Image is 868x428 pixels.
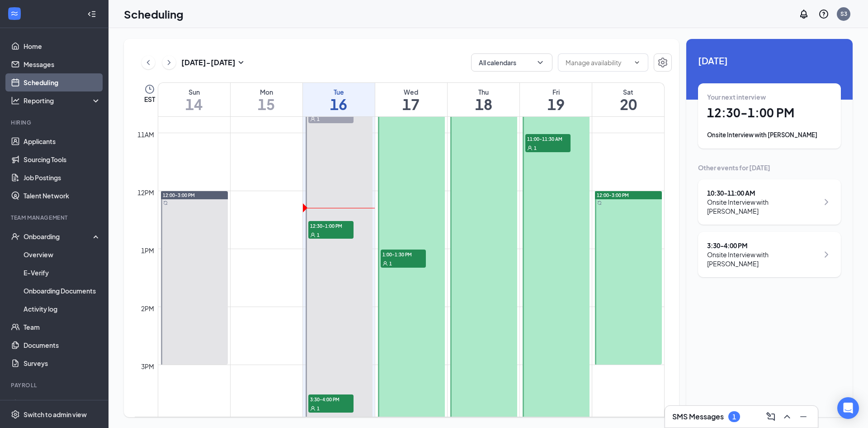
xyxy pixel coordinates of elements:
[566,58,630,67] input: Manage availability
[11,119,99,126] div: Hiring
[310,116,316,122] svg: User
[375,96,447,112] h1: 17
[597,201,602,205] svg: Sync
[24,318,101,336] a: Team
[520,87,592,96] div: Fri
[633,59,641,66] svg: ChevronDown
[520,83,592,116] a: September 19, 2025
[389,260,392,267] span: 1
[317,116,320,122] span: 1
[654,53,672,72] button: Settings
[24,187,101,205] a: Talent Network
[142,56,155,69] button: ChevronLeft
[11,410,20,419] svg: Settings
[821,249,832,260] svg: ChevronRight
[448,83,519,116] a: September 18, 2025
[317,232,320,238] span: 1
[707,188,819,197] div: 10:30 - 11:00 AM
[165,57,174,68] svg: ChevronRight
[381,250,426,259] span: 1:00-1:30 PM
[11,381,99,389] div: Payroll
[11,214,99,221] div: Team Management
[597,192,629,198] span: 12:00-3:00 PM
[317,405,320,412] span: 1
[10,9,19,18] svg: WorkstreamLogo
[24,410,87,419] div: Switch to admin view
[139,361,156,371] div: 3pm
[124,6,184,22] h1: Scheduling
[24,264,101,282] a: E-Verify
[798,411,809,422] svg: Minimize
[536,58,545,67] svg: ChevronDown
[24,37,101,55] a: Home
[144,84,155,95] svg: Clock
[139,245,156,255] div: 1pm
[592,83,664,116] a: September 20, 2025
[375,83,447,116] a: September 17, 2025
[840,10,847,18] div: S3
[24,245,101,264] a: Overview
[657,57,668,68] svg: Settings
[24,96,101,105] div: Reporting
[534,145,537,151] span: 1
[308,394,354,404] span: 3:30-4:00 PM
[765,411,776,422] svg: ComposeMessage
[24,55,101,73] a: Messages
[707,241,819,250] div: 3:30 - 4:00 PM
[136,130,156,139] div: 11am
[11,96,20,105] svg: Analysis
[163,192,195,198] span: 12:00-3:00 PM
[837,397,859,419] div: Open Intercom Messenger
[24,300,101,318] a: Activity log
[24,132,101,150] a: Applicants
[525,134,571,143] span: 11:00-11:30 AM
[24,336,101,354] a: Documents
[24,168,101,187] a: Job Postings
[231,87,302,96] div: Mon
[181,58,236,67] h3: [DATE] - [DATE]
[592,87,664,96] div: Sat
[162,56,176,69] button: ChevronRight
[375,87,447,96] div: Wed
[698,53,841,67] span: [DATE]
[732,413,736,421] div: 1
[707,197,819,216] div: Onsite Interview with [PERSON_NAME]
[308,221,354,230] span: 12:30-1:00 PM
[698,163,841,172] div: Other events for [DATE]
[821,197,832,207] svg: ChevronRight
[144,95,155,104] span: EST
[303,87,375,96] div: Tue
[798,9,809,19] svg: Notifications
[707,105,832,120] h1: 12:30 - 1:00 PM
[707,92,832,101] div: Your next interview
[163,201,168,205] svg: Sync
[310,232,316,238] svg: User
[527,145,533,151] svg: User
[158,87,230,96] div: Sun
[231,96,302,112] h1: 15
[158,96,230,112] h1: 14
[144,57,153,68] svg: ChevronLeft
[231,83,302,116] a: September 15, 2025
[24,73,101,91] a: Scheduling
[780,409,794,424] button: ChevronUp
[707,250,819,268] div: Onsite Interview with [PERSON_NAME]
[236,57,246,68] svg: SmallChevronDown
[448,87,519,96] div: Thu
[310,406,316,411] svg: User
[796,409,811,424] button: Minimize
[11,232,20,241] svg: UserCheck
[382,261,388,266] svg: User
[471,53,552,72] button: All calendarsChevronDown
[139,303,156,313] div: 2pm
[592,96,664,112] h1: 20
[24,232,93,241] div: Onboarding
[818,9,829,19] svg: QuestionInfo
[303,96,375,112] h1: 16
[303,83,375,116] a: September 16, 2025
[764,409,778,424] button: ComposeMessage
[24,395,101,413] a: PayrollCrown
[87,10,96,19] svg: Collapse
[24,150,101,168] a: Sourcing Tools
[707,130,832,139] div: Onsite Interview with [PERSON_NAME]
